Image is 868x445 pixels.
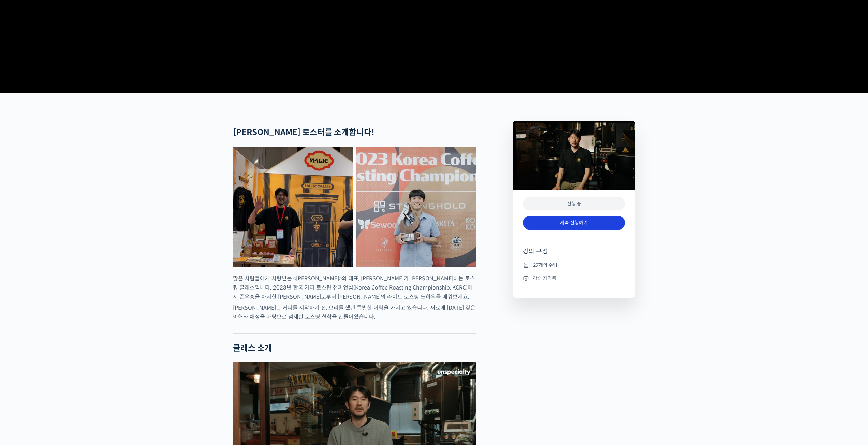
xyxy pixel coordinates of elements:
[2,216,45,233] a: 홈
[88,216,131,233] a: 설정
[45,216,88,233] a: 대화
[523,274,625,282] li: 강의 자격증
[105,226,114,232] span: 설정
[523,216,625,230] a: 계속 진행하기
[233,127,374,137] strong: [PERSON_NAME] 로스터를 소개합니다!
[523,247,625,261] h4: 강의 구성
[523,197,625,211] div: 진행 중
[233,303,476,322] p: [PERSON_NAME]는 커피를 시작하기 전, 요리를 했던 특별한 이력을 가지고 있습니다. 재료에 [DATE] 깊은 이해와 애정을 바탕으로 섬세한 로스팅 철학을 만들어왔습니다.
[21,226,26,232] span: 홈
[523,261,625,269] li: 27개의 수업
[233,274,476,301] p: 많은 사람들에게 사랑받는 <[PERSON_NAME]>의 대표, [PERSON_NAME]가 [PERSON_NAME]하는 로스팅 클래스입니다. 2023년 한국 커피 로스팅 챔피언...
[62,227,71,232] span: 대화
[233,343,476,353] h2: 클래스 소개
